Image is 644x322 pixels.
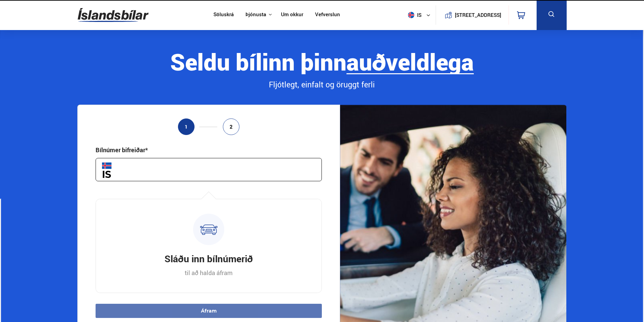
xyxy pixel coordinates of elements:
a: Um okkur [281,11,303,19]
h3: Sláðu inn bílnúmerið [164,252,253,265]
button: [STREET_ADDRESS] [458,12,499,18]
img: G0Ugv5HjCgRt.svg [78,4,149,26]
button: Þjónusta [246,11,266,18]
a: Söluskrá [213,11,234,19]
span: is [405,12,422,18]
div: Fljótlegt, einfalt og öruggt ferli [77,79,566,90]
a: Vefverslun [315,11,340,19]
a: [STREET_ADDRESS] [439,5,505,25]
div: Bílnúmer bifreiðar* [96,146,148,154]
span: 1 [185,124,188,130]
div: Seldu bílinn þinn [77,49,566,74]
b: auðveldlega [346,46,474,77]
button: Áfram [96,304,322,318]
button: is [405,5,436,25]
p: til að halda áfram [185,269,233,277]
img: svg+xml;base64,PHN2ZyB4bWxucz0iaHR0cDovL3d3dy53My5vcmcvMjAwMC9zdmciIHdpZHRoPSI1MTIiIGhlaWdodD0iNT... [408,12,414,18]
span: 2 [230,124,233,130]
